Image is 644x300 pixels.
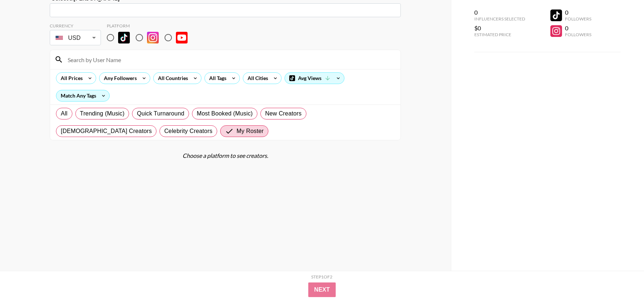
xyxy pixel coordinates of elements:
[61,127,152,136] span: [DEMOGRAPHIC_DATA] Creators
[474,9,525,16] div: 0
[50,23,101,29] div: Currency
[51,31,99,44] div: USD
[474,24,525,32] div: $0
[205,73,228,84] div: All Tags
[474,32,525,37] div: Estimated Price
[265,109,302,118] span: New Creators
[154,73,189,84] div: All Countries
[197,109,253,118] span: Most Booked (Music)
[137,109,184,118] span: Quick Turnaround
[164,127,212,136] span: Celebrity Creators
[565,16,591,22] div: Followers
[474,16,525,22] div: Influencers Selected
[565,32,591,37] div: Followers
[243,73,270,84] div: All Cities
[312,274,333,280] div: Step 1 of 2
[56,90,109,101] div: Match Any Tags
[176,32,188,43] img: YouTube
[56,73,84,84] div: All Prices
[107,23,193,29] div: Platform
[61,109,67,118] span: All
[99,73,138,84] div: Any Followers
[285,73,344,84] div: Avg Views
[118,32,130,43] img: TikTok
[50,152,401,159] div: Choose a platform to see creators.
[565,24,591,32] div: 0
[147,32,159,43] img: Instagram
[308,282,336,297] button: Next
[237,127,264,136] span: My Roster
[63,54,396,65] input: Search by User Name
[565,9,591,16] div: 0
[80,109,125,118] span: Trending (Music)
